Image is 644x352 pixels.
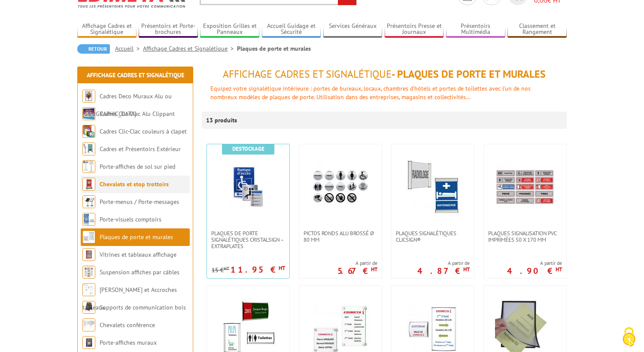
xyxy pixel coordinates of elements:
[385,22,444,36] a: Présentoirs Presse et Journaux
[237,44,311,53] li: Plaques de porte et murales
[82,336,95,349] img: Porte-affiches muraux
[82,143,95,155] img: Cadres et Présentoirs Extérieur
[115,45,143,52] a: Accueil
[82,266,95,279] img: Suspension affiches par câbles
[82,231,95,243] img: Plaques de porte et murales
[417,260,470,267] span: A partir de
[207,230,289,249] a: Plaques de porte signalétiques CristalSign – extraplates
[100,163,175,170] a: Porte-affiches de sol sur pied
[100,215,161,223] a: Porte-visuels comptoirs
[82,92,172,118] a: Cadres Deco Muraux Alu ou [GEOGRAPHIC_DATA]
[100,180,169,188] a: Chevalets et stop trottoirs
[507,268,562,273] p: 4.90 €
[371,266,377,273] sup: HT
[556,266,562,273] sup: HT
[337,260,377,267] span: A partir de
[279,264,285,272] sup: HT
[200,22,259,36] a: Exposition Grilles et Panneaux
[232,145,264,152] b: Destockage
[323,22,383,36] a: Services Généraux
[484,230,566,243] a: Plaques signalisation PVC imprimées 50 x 170 mm
[463,266,470,273] sup: HT
[396,230,470,243] span: Plaques signalétiques ClicSign®
[299,230,382,243] a: Pictos ronds alu brossé Ø 80 mm
[82,195,95,208] img: Porte-menus / Porte-messages
[224,265,229,271] sup: HT
[231,267,285,272] p: 11.95 €
[82,319,95,331] img: Chevalets conférence
[507,22,567,36] a: Classement et Rangement
[100,339,157,346] a: Porte-affiches muraux
[100,110,175,118] a: Cadres Clic-Clac Alu Clippant
[262,22,321,36] a: Accueil Guidage et Sécurité
[143,45,237,52] a: Affichage Cadres et Signalétique
[100,251,176,258] a: Vitrines et tableaux affichage
[82,248,95,261] img: Vitrines et tableaux affichage
[100,127,187,135] a: Cadres Clic-Clac couleurs à clapet
[100,303,186,311] a: Supports de communication bois
[488,230,562,243] span: Plaques signalisation PVC imprimées 50 x 170 mm
[139,22,198,36] a: Présentoirs et Porte-brochures
[82,178,95,191] img: Chevalets et stop trottoirs
[337,268,377,273] p: 5.67 €
[82,125,95,138] img: Cadres Clic-Clac couleurs à clapet
[82,286,177,311] a: [PERSON_NAME] et Accroches tableaux
[310,157,371,217] img: Pictos ronds alu brossé Ø 80 mm
[82,160,95,173] img: Porte-affiches de sol sur pied
[507,260,562,267] span: A partir de
[82,213,95,226] img: Porte-visuels comptoirs
[392,230,474,243] a: Plaques signalétiques ClicSign®
[77,44,110,54] a: Retour
[210,85,531,101] font: Equipez votre signalétique intérieure : portes de bureaux, locaux, chambres d'hôtels et portes de...
[82,90,95,103] img: Cadres Deco Muraux Alu ou Bois
[218,157,278,217] img: Plaques de porte signalétiques CristalSign – extraplates
[223,67,392,81] span: Affichage Cadres et Signalétique
[614,323,644,352] button: Cookies (fenêtre modale)
[202,69,567,80] h1: - Plaques de porte et murales
[206,112,238,129] p: 13 produits
[403,157,463,217] img: Plaques signalétiques ClicSign®
[495,157,555,217] img: Plaques signalisation PVC imprimées 50 x 170 mm
[100,233,173,241] a: Plaques de porte et murales
[100,268,179,276] a: Suspension affiches par câbles
[100,145,181,153] a: Cadres et Présentoirs Extérieur
[77,22,137,36] a: Affichage Cadres et Signalétique
[211,230,285,249] span: Plaques de porte signalétiques CristalSign – extraplates
[417,268,470,273] p: 4.87 €
[618,326,640,348] img: Cookies (fenêtre modale)
[304,230,377,243] span: Pictos ronds alu brossé Ø 80 mm
[212,267,229,273] p: 15 €
[100,198,179,206] a: Porte-menus / Porte-messages
[87,71,184,79] a: Affichage Cadres et Signalétique
[446,22,505,36] a: Présentoirs Multimédia
[100,321,155,329] a: Chevalets conférence
[82,283,95,296] img: Cimaises et Accroches tableaux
